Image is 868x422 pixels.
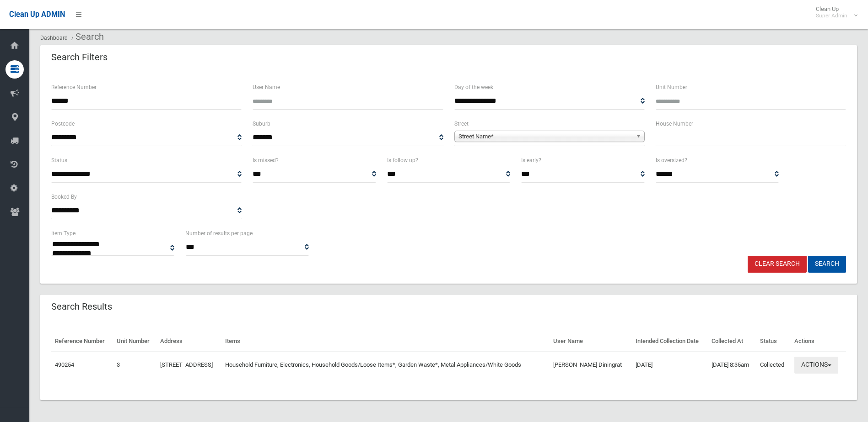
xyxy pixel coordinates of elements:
button: Search [808,256,846,273]
th: Items [221,331,550,352]
label: Is early? [521,155,541,165]
label: User Name [253,82,280,92]
label: Suburb [253,119,270,129]
label: Unit Number [656,82,687,92]
th: Address [156,331,221,352]
header: Search Filters [40,48,119,66]
label: Postcode [51,119,75,129]
td: [PERSON_NAME] Diningrat [550,352,632,378]
header: Search Results [40,298,123,316]
label: Is missed? [253,155,279,165]
span: Street Name* [458,131,632,142]
th: Unit Number [113,331,156,352]
label: Is oversized? [656,155,687,165]
label: Number of results per page [185,228,253,238]
label: Street [454,119,469,129]
label: Day of the week [454,82,493,92]
th: User Name [550,331,632,352]
th: Reference Number [51,331,113,352]
th: Actions [791,331,846,352]
a: Clear Search [748,256,807,273]
span: Clean Up ADMIN [9,10,65,19]
td: 3 [113,352,156,378]
label: Item Type [51,228,75,238]
th: Status [756,331,791,352]
th: Collected At [708,331,756,352]
th: Intended Collection Date [632,331,708,352]
td: [DATE] 8:35am [708,352,756,378]
a: 490254 [55,361,74,368]
a: Dashboard [40,35,68,41]
td: [DATE] [632,352,708,378]
label: Booked By [51,192,77,202]
a: [STREET_ADDRESS] [160,361,213,368]
label: Status [51,155,67,165]
button: Actions [794,357,838,374]
label: House Number [656,119,693,129]
span: Clean Up [811,5,857,19]
label: Is follow up? [387,155,418,165]
li: Search [69,28,104,45]
td: Collected [756,352,791,378]
label: Reference Number [51,82,97,92]
small: Super Admin [816,12,847,19]
td: Household Furniture, Electronics, Household Goods/Loose Items*, Garden Waste*, Metal Appliances/W... [221,352,550,378]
